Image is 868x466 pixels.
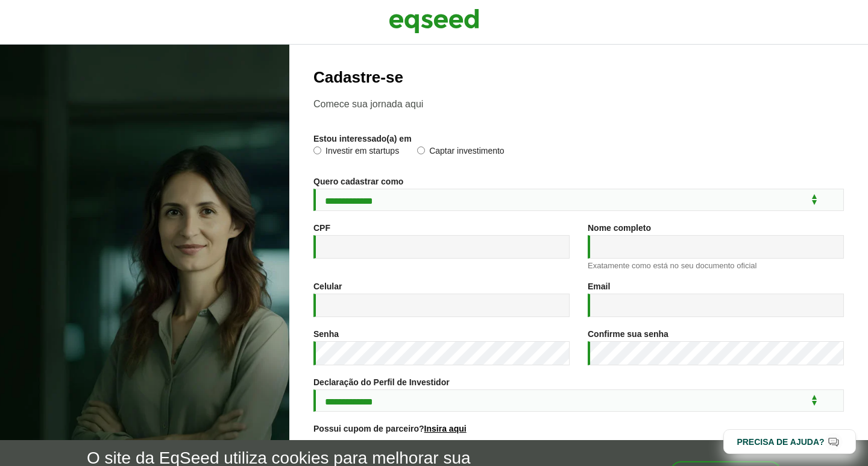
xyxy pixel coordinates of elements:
label: Email [588,282,610,291]
label: Estou interessado(a) em [313,134,412,143]
label: Possui cupom de parceiro? [313,424,467,433]
input: Captar investimento [417,146,425,154]
p: Comece sua jornada aqui [313,98,844,110]
label: Investir em startups [313,146,399,159]
label: Confirme sua senha [588,330,668,338]
label: Celular [313,282,342,291]
label: CPF [313,224,330,232]
h2: Cadastre-se [313,69,844,86]
label: Captar investimento [417,146,505,159]
div: Exatamente como está no seu documento oficial [588,262,844,269]
label: Nome completo [588,224,651,232]
label: Senha [313,330,339,338]
label: Quero cadastrar como [313,177,403,186]
a: Insira aqui [424,424,467,433]
input: Investir em startups [313,146,321,154]
label: Declaração do Perfil de Investidor [313,378,450,386]
img: EqSeed Logo [389,6,479,36]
